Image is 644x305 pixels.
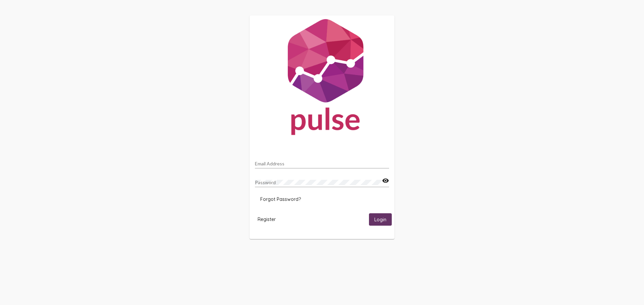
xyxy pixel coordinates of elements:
button: Register [252,213,281,226]
button: Forgot Password? [255,193,306,205]
span: Register [258,216,276,222]
span: Login [374,217,386,223]
img: Pulse For Good Logo [250,15,394,142]
button: Login [369,213,392,226]
span: Forgot Password? [260,196,301,202]
mat-icon: visibility [382,177,389,185]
